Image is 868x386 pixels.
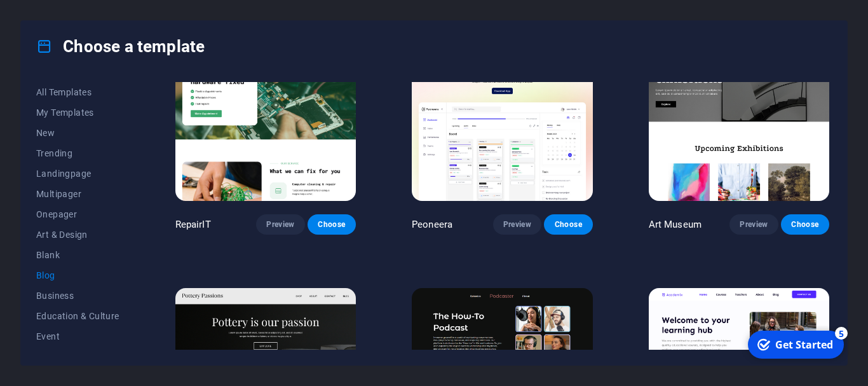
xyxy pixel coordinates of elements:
[36,36,205,57] h4: Choose a template
[544,214,592,235] button: Choose
[36,306,119,326] button: Education & Culture
[36,107,119,118] span: My Templates
[649,34,829,201] img: Art Museum
[412,34,592,201] img: Peoneera
[36,143,119,163] button: Trending
[94,1,107,14] div: 5
[36,250,119,260] span: Blank
[36,184,119,204] button: Multipager
[36,265,119,286] button: Blog
[36,102,119,123] button: My Templates
[36,270,119,280] span: Blog
[493,214,541,235] button: Preview
[266,219,294,230] span: Preview
[36,331,119,341] span: Event
[36,128,119,138] span: New
[36,189,119,199] span: Multipager
[36,204,119,224] button: Onepager
[791,219,819,230] span: Choose
[308,214,356,235] button: Choose
[36,311,119,321] span: Education & Culture
[729,214,778,235] button: Preview
[781,214,829,235] button: Choose
[7,5,103,33] div: Get Started 5 items remaining, 0% complete
[36,123,119,143] button: New
[36,230,119,240] span: Art & Design
[554,219,582,230] span: Choose
[36,224,119,245] button: Art & Design
[36,347,119,367] button: Gastronomy
[503,219,531,230] span: Preview
[36,148,119,158] span: Trending
[36,245,119,265] button: Blank
[36,87,119,97] span: All Templates
[412,218,452,231] p: Peoneera
[36,209,119,219] span: Onepager
[256,214,304,235] button: Preview
[36,82,119,102] button: All Templates
[740,219,768,230] span: Preview
[175,34,356,201] img: RepairIT
[36,169,119,179] span: Landingpage
[318,219,346,230] span: Choose
[175,218,211,231] p: RepairIT
[649,218,702,231] p: Art Museum
[36,326,119,347] button: Event
[36,163,119,184] button: Landingpage
[34,12,92,26] div: Get Started
[36,291,119,301] span: Business
[36,286,119,306] button: Business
